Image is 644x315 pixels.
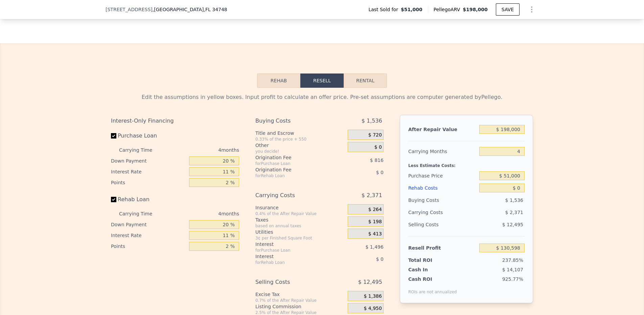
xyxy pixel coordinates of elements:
input: Purchase Loan [111,133,116,139]
span: $ 198 [368,219,382,225]
div: Interest [255,241,331,248]
span: $198,000 [463,7,488,12]
div: 4 months [166,145,239,155]
div: Other [255,142,345,149]
div: Selling Costs [408,218,477,231]
span: $ 1,496 [365,244,383,250]
span: [STREET_ADDRESS] [106,6,153,13]
div: Selling Costs [255,276,331,288]
div: 4 months [166,208,239,219]
span: $ 2,371 [505,210,523,215]
div: for Purchase Loan [255,248,331,253]
span: $ 1,386 [364,293,382,299]
div: for Purchase Loan [255,161,331,166]
span: $51,000 [401,6,422,13]
div: Interest-Only Financing [111,115,239,127]
div: Resell Profit [408,242,477,254]
span: $ 0 [374,144,382,150]
div: Total ROI [408,257,451,264]
div: Utilities [255,229,345,235]
div: Insurance [255,204,345,211]
span: , [GEOGRAPHIC_DATA] [153,6,227,13]
span: $ 1,536 [505,197,523,203]
span: $ 816 [370,157,384,163]
span: $ 264 [368,207,382,213]
div: Points [111,241,186,252]
div: Origination Fee [255,166,331,173]
div: Less Estimate Costs: [408,157,525,170]
div: Taxes [255,216,345,223]
span: $ 4,950 [364,306,382,312]
div: Interest Rate [111,166,186,177]
div: Title and Escrow [255,130,345,136]
div: Down Payment [111,155,186,166]
div: you decide! [255,149,345,154]
div: Carrying Costs [408,206,451,218]
span: $ 2,371 [362,189,382,202]
span: $ 12,495 [358,276,382,288]
div: Buying Costs [408,194,477,206]
div: Cash ROI [408,276,457,282]
div: for Rehab Loan [255,173,331,178]
div: Purchase Price [408,170,477,182]
span: Last Sold for [368,6,401,13]
div: Carrying Months [408,145,477,157]
span: $ 413 [368,231,382,237]
div: Listing Commission [255,303,345,310]
span: $ 1,536 [362,115,382,127]
div: Interest Rate [111,230,186,241]
div: Interest [255,253,331,260]
span: 237.85% [502,257,523,263]
div: 0.7% of the After Repair Value [255,298,345,303]
span: $ 12,495 [502,222,523,227]
div: Origination Fee [255,154,331,161]
label: Rehab Loan [111,193,186,206]
button: Rental [344,73,387,88]
div: Cash In [408,266,451,273]
div: Carrying Time [119,208,163,219]
div: ROIs are not annualized [408,282,457,295]
div: based on annual taxes [255,223,345,229]
input: Rehab Loan [111,197,116,202]
button: SAVE [496,3,520,16]
div: Carrying Time [119,145,163,155]
span: $ 0 [376,170,384,175]
div: Excise Tax [255,291,345,298]
button: Resell [300,73,344,88]
div: Points [111,177,186,188]
div: Rehab Costs [408,182,477,194]
label: Purchase Loan [111,130,186,142]
div: 0.4% of the After Repair Value [255,211,345,216]
div: Edit the assumptions in yellow boxes. Input profit to calculate an offer price. Pre-set assumptio... [111,93,533,101]
div: Buying Costs [255,115,331,127]
span: $ 0 [376,256,384,262]
div: for Rehab Loan [255,260,331,265]
div: 3¢ per Finished Square Foot [255,235,345,241]
span: $ 720 [368,132,382,138]
button: Show Options [525,3,538,16]
span: Pellego ARV [434,6,463,13]
span: 925.77% [502,276,523,282]
div: Down Payment [111,219,186,230]
div: 0.33% of the price + 550 [255,136,345,142]
span: $ 14,107 [502,267,523,272]
div: Carrying Costs [255,189,331,202]
button: Rehab [257,73,300,88]
div: After Repair Value [408,123,477,135]
span: , FL 34748 [204,7,227,12]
